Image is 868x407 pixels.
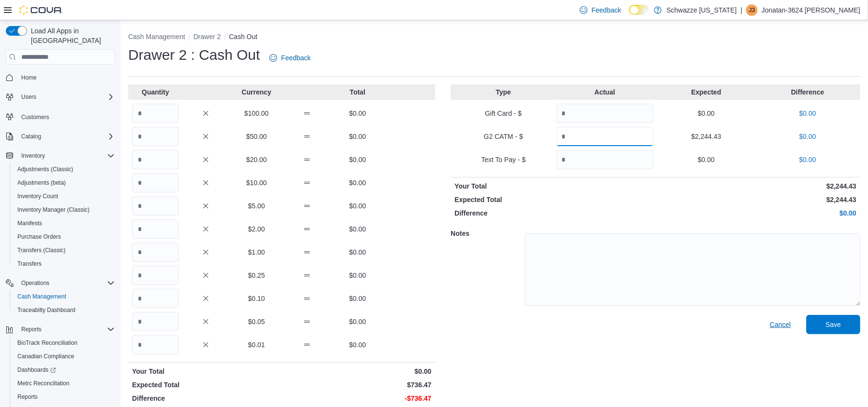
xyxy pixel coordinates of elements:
span: Traceabilty Dashboard [17,306,75,314]
button: Manifests [10,217,119,230]
p: $0.00 [334,109,381,118]
p: Total [334,87,381,97]
span: Cash Management [13,291,115,302]
button: Transfers [10,257,119,271]
p: $0.00 [334,294,381,303]
span: Inventory [21,152,45,160]
span: Customers [21,113,49,121]
span: Inventory Count [17,192,58,200]
button: Save [806,315,860,334]
p: $20.00 [233,155,280,164]
p: Expected [657,87,755,97]
span: Feedback [591,5,621,15]
button: Customers [2,109,119,123]
p: $0.00 [334,178,381,188]
input: Quantity [132,104,179,123]
span: Save [826,320,841,329]
button: Cancel [766,315,795,334]
p: $0.00 [334,201,381,211]
button: Drawer 2 [193,33,221,41]
p: Expected Total [132,380,280,390]
button: Reports [10,390,119,404]
a: Inventory Count [13,190,62,202]
a: Canadian Compliance [13,351,78,362]
p: Difference [759,87,856,97]
button: Users [17,91,40,103]
span: Inventory Manager (Classic) [13,204,115,216]
p: $50.00 [233,132,280,141]
p: $0.05 [233,317,280,326]
input: Quantity [556,104,654,123]
p: $0.00 [334,340,381,350]
span: Catalog [17,131,115,142]
p: $0.00 [759,132,856,141]
p: Currency [233,87,280,97]
p: $0.10 [233,294,280,303]
a: Purchase Orders [13,231,65,243]
span: Transfers [17,260,41,268]
p: $0.00 [334,317,381,326]
input: Quantity [556,127,654,146]
h5: Notes [451,224,523,243]
p: $0.00 [334,271,381,280]
button: Adjustments (beta) [10,176,119,190]
button: Traceabilty Dashboard [10,303,119,317]
p: Quantity [132,87,179,97]
button: Adjustments (Classic) [10,163,119,176]
span: Metrc Reconciliation [17,380,69,387]
button: Purchase Orders [10,230,119,244]
p: -$736.47 [284,393,432,403]
span: Adjustments (Classic) [13,163,115,175]
span: Feedback [281,53,310,63]
span: Dashboards [13,364,115,376]
button: Operations [17,277,53,289]
p: $2,244.43 [657,181,856,191]
a: Adjustments (beta) [13,177,70,189]
span: Traceabilty Dashboard [13,304,115,316]
button: Catalog [2,130,119,143]
p: Actual [556,87,654,97]
input: Dark Mode [629,5,649,15]
p: $736.47 [284,380,432,390]
img: Cova [19,5,63,15]
span: Purchase Orders [17,233,61,241]
span: Manifests [17,219,42,227]
p: $2,244.43 [657,195,856,204]
button: Catalog [17,131,45,142]
span: Load All Apps in [GEOGRAPHIC_DATA] [27,26,115,45]
p: $0.00 [759,109,856,118]
p: $0.25 [233,271,280,280]
button: Inventory Manager (Classic) [10,203,119,217]
span: Reports [21,326,41,333]
nav: An example of EuiBreadcrumbs [128,32,860,43]
span: Catalog [21,133,41,140]
a: Reports [13,391,41,403]
p: $0.00 [759,155,856,164]
span: Transfers (Classic) [17,246,66,254]
button: Reports [17,324,45,335]
p: $0.00 [657,208,856,218]
span: Dashboards [17,366,56,374]
a: Dashboards [10,363,119,377]
p: $0.00 [334,247,381,257]
a: Adjustments (Classic) [13,163,77,175]
span: Reports [17,393,38,401]
p: Your Total [454,181,654,191]
div: Jonatan-3624 Vega [746,4,758,16]
p: Gift Card - $ [454,109,552,118]
span: Reports [17,324,115,335]
span: Metrc Reconciliation [13,378,115,389]
input: Quantity [132,196,179,216]
input: Quantity [132,289,179,308]
p: $100.00 [233,109,280,118]
span: Home [21,74,37,81]
button: Home [2,70,119,84]
button: Cash Management [10,290,119,303]
span: Adjustments (beta) [17,179,66,187]
span: Transfers [13,258,115,270]
span: Operations [21,279,50,287]
a: Dashboards [13,364,60,376]
h1: Drawer 2 : Cash Out [128,45,260,65]
span: Dark Mode [629,15,629,15]
input: Quantity [132,173,179,192]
